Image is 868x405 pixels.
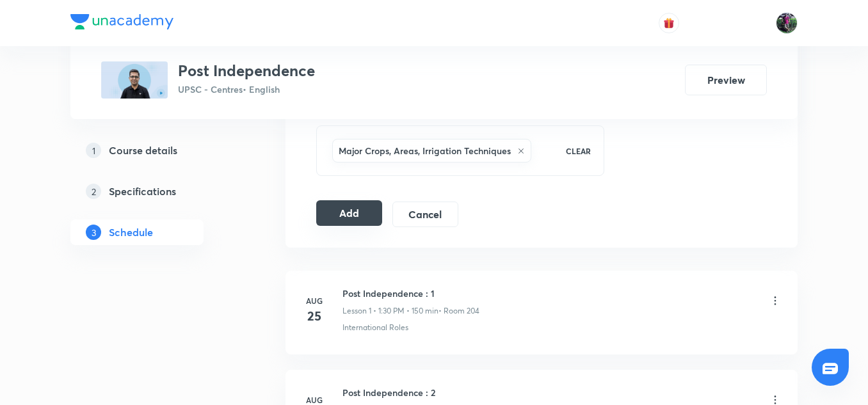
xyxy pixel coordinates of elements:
a: Company Logo [70,14,173,33]
h5: Specifications [109,184,176,199]
p: UPSC - Centres • English [178,83,315,96]
p: Lesson 1 • 1:30 PM • 150 min [342,305,438,317]
h3: Post Independence [178,61,315,80]
h6: Post Independence : 2 [342,386,481,399]
img: 5ccc2aadccaf4225b653fe53f567e8f1.jpg [101,61,168,99]
p: 2 [86,184,101,199]
h6: Aug [301,295,327,306]
img: Ravishekhar Kumar [776,12,798,34]
p: International Roles [342,322,408,333]
button: Add [316,200,382,226]
h5: Schedule [109,225,153,240]
h6: Major Crops, Areas, Irrigation Techniques [339,144,511,157]
a: 1Course details [70,138,245,163]
p: • Room 204 [438,305,479,317]
button: Preview [685,65,767,95]
p: 1 [86,143,101,158]
button: Cancel [392,202,458,227]
a: 2Specifications [70,179,245,204]
button: avatar [659,13,679,33]
h6: Post Independence : 1 [342,287,479,300]
h4: 25 [301,306,327,326]
p: CLEAR [566,145,591,157]
img: avatar [663,17,675,29]
img: Company Logo [70,14,173,29]
p: 3 [86,225,101,240]
h5: Course details [109,143,177,158]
